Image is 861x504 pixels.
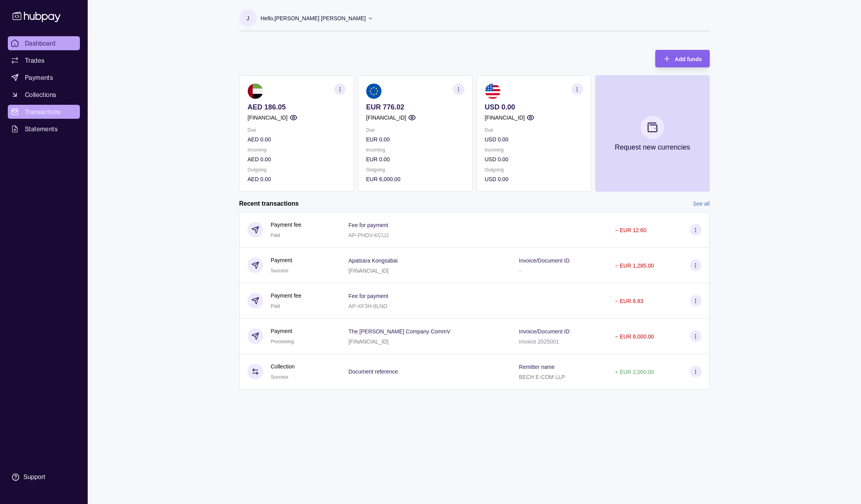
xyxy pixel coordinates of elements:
img: ae [248,83,263,99]
p: − EUR 1,285.00 [615,263,654,269]
p: USD 0.00 [484,155,583,164]
span: Success [271,374,288,380]
a: Collections [8,88,80,102]
p: EUR 776.02 [366,103,464,111]
button: Add funds [655,50,709,67]
p: Document reference [348,368,398,375]
p: [FINANCIAL_ID] [348,268,389,274]
p: − EUR 12.60 [615,227,647,233]
span: Paid [271,233,280,238]
h2: Recent transactions [239,199,299,208]
span: Processing [271,339,294,344]
p: Incoming [366,146,464,154]
button: Request new currencies [595,75,709,192]
a: Trades [8,53,80,67]
a: Payments [8,70,80,85]
a: Support [8,469,80,485]
p: AP-XF3H-8LND [348,303,387,309]
p: Remitter name [519,364,555,370]
p: BECH E-COM LLP [519,374,565,380]
span: Trades [25,56,44,65]
span: Paid [271,303,280,309]
p: Due [366,126,464,134]
p: EUR 0.00 [366,135,464,144]
p: Incoming [248,146,346,154]
p: + EUR 2,000.00 [615,369,654,375]
a: Transactions [8,105,80,119]
p: − EUR 6.83 [615,298,644,304]
img: us [484,83,500,99]
p: USD 0.00 [484,175,583,183]
a: See all [693,199,710,208]
p: AED 186.05 [248,103,346,111]
p: [FINANCIAL_ID] [366,113,406,122]
span: Dashboard [25,39,56,48]
p: Due [484,126,583,134]
p: USD 0.00 [484,103,583,111]
p: Collection [271,362,295,371]
p: Invoice/Document ID [519,257,569,264]
p: AED 0.00 [248,175,346,183]
p: AP-PHDV-KCUJ [348,232,389,238]
p: Payment [271,327,294,335]
a: Statements [8,122,80,136]
p: [FINANCIAL_ID] [348,338,389,345]
img: eu [366,83,382,99]
p: Outgoing [366,166,464,174]
p: – [519,268,522,274]
p: AED 0.00 [248,155,346,164]
p: Payment fee [271,291,302,300]
p: Request new currencies [615,143,690,152]
span: Collections [25,90,56,99]
p: Payment [271,256,292,264]
div: Support [23,473,45,481]
p: Apatsara Kongsabai [348,257,398,264]
p: EUR 0.00 [366,155,464,164]
p: J [247,14,249,23]
p: Fee for payment [348,293,388,299]
p: AED 0.00 [248,135,346,144]
span: Payments [25,73,53,82]
span: Add funds [675,56,702,62]
p: [FINANCIAL_ID] [484,113,525,122]
span: Statements [25,124,58,134]
a: Dashboard [8,36,80,50]
p: Incoming [484,146,583,154]
p: Outgoing [248,166,346,174]
p: Outgoing [484,166,583,174]
p: Invoice 2025001 [519,338,559,345]
p: Invoice/Document ID [519,328,569,335]
p: [FINANCIAL_ID] [248,113,288,122]
p: Due [248,126,346,134]
p: − EUR 6,000.00 [615,333,654,340]
p: EUR 6,000.00 [366,175,464,183]
p: Payment fee [271,220,302,229]
p: Hello, [PERSON_NAME] [PERSON_NAME] [261,14,366,23]
p: The [PERSON_NAME] Company CommV [348,328,450,335]
span: Transactions [25,107,61,116]
span: Success [271,268,288,273]
p: USD 0.00 [484,135,583,144]
p: Fee for payment [348,222,388,228]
